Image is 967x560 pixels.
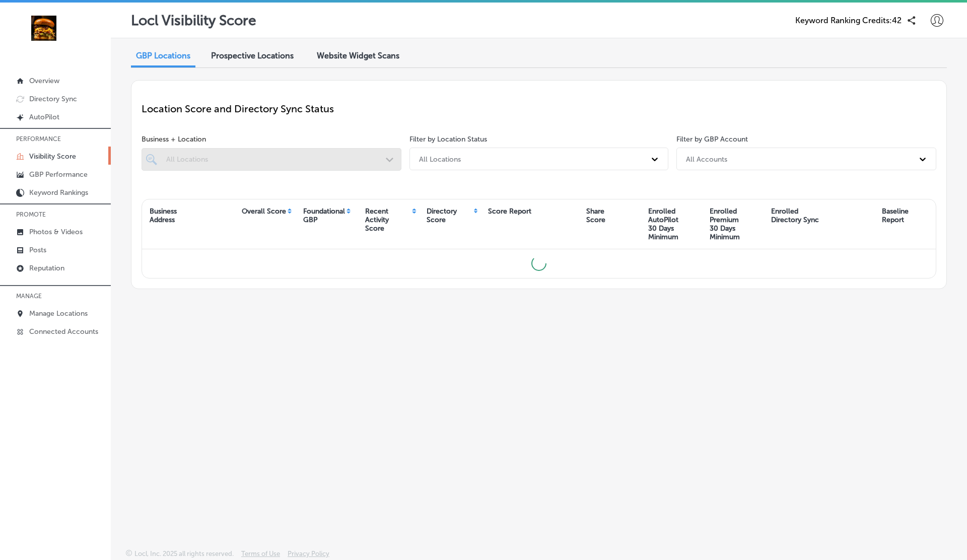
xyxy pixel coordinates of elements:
p: GBP Performance [29,170,88,179]
div: Foundational GBP [303,207,345,224]
div: Baseline Report [882,207,909,224]
span: Keyword Ranking Credits: 42 [795,16,902,25]
div: Business Address [150,207,177,224]
span: Business + Location [142,135,401,144]
p: Location Score and Directory Sync Status [142,103,936,115]
label: Filter by GBP Account [676,135,748,144]
p: Overview [29,77,59,85]
span: GBP Locations [136,51,190,60]
div: Share Score [586,207,605,224]
div: Enrolled AutoPilot [648,207,700,241]
span: 30 Days Minimum [710,224,740,241]
div: Score Report [488,207,531,216]
p: Visibility Score [29,152,76,161]
label: Filter by Location Status [409,135,487,144]
div: Enrolled Premium [710,207,761,241]
div: Overall Score [242,207,286,216]
p: Reputation [29,264,64,272]
p: Posts [29,246,46,254]
p: Photos & Videos [29,228,83,236]
p: AutoPilot [29,113,59,121]
p: Connected Accounts [29,327,98,336]
p: Directory Sync [29,95,77,103]
img: 236f6248-51d4-441f-81ca-bd39460844ec278044108_140003795218032_8071878743168997487_n.jpg [16,16,72,41]
p: Locl Visibility Score [131,12,256,29]
span: Website Widget Scans [317,51,399,60]
div: All Accounts [686,155,727,163]
span: 30 Days Minimum [648,224,678,241]
div: Directory Score [427,207,472,224]
p: Keyword Rankings [29,188,88,197]
span: Prospective Locations [211,51,294,60]
div: Enrolled Directory Sync [771,207,819,224]
div: Recent Activity Score [365,207,411,233]
p: Manage Locations [29,309,88,318]
div: All Locations [419,155,461,163]
p: Locl, Inc. 2025 all rights reserved. [134,550,234,557]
